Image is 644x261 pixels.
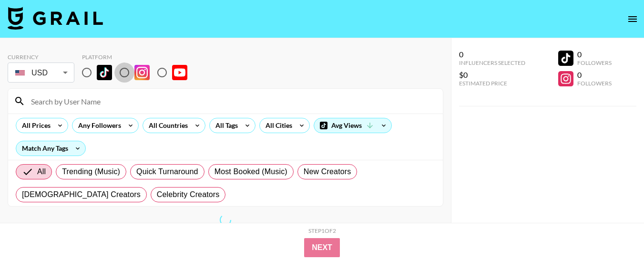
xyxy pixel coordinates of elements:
[16,118,52,133] div: All Prices
[172,65,187,80] img: YouTube
[304,166,351,177] span: New Creators
[143,118,190,133] div: All Countries
[623,10,642,29] button: open drawer
[134,65,150,80] img: Instagram
[10,64,72,81] div: USD
[215,166,287,177] span: Most Booked (Music)
[459,59,525,66] div: Influencers Selected
[37,166,46,177] span: All
[62,166,120,177] span: Trending (Music)
[459,80,525,87] div: Estimated Price
[16,141,85,156] div: Match Any Tags
[260,118,294,133] div: All Cities
[314,118,391,133] div: Avg Views
[8,53,74,61] div: Currency
[22,189,141,200] span: [DEMOGRAPHIC_DATA] Creators
[157,189,220,200] span: Celebrity Creators
[8,7,103,30] img: Grail Talent
[577,80,612,87] div: Followers
[577,50,612,59] div: 0
[308,227,336,234] div: Step 1 of 2
[577,59,612,66] div: Followers
[82,53,195,61] div: Platform
[577,70,612,80] div: 0
[459,70,525,80] div: $0
[217,212,233,228] span: Refreshing bookers, clients, countries, tags, cities, talent, talent...
[304,238,340,257] button: Next
[72,118,123,133] div: Any Followers
[97,65,112,80] img: TikTok
[136,166,198,177] span: Quick Turnaround
[459,50,525,59] div: 0
[596,213,633,250] iframe: Drift Widget Chat Controller
[210,118,240,133] div: All Tags
[25,94,437,109] input: Search by User Name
